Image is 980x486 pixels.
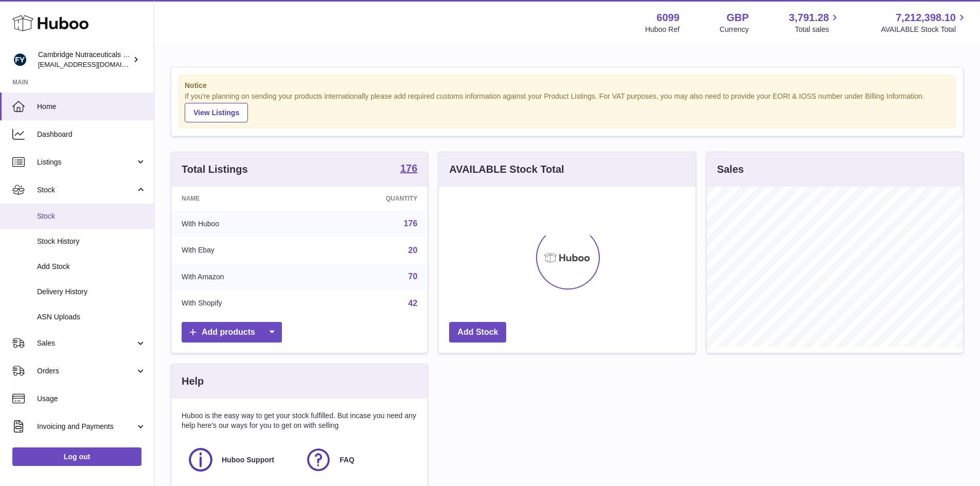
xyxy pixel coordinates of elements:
[38,50,131,69] div: Cambridge Nutraceuticals Ltd
[182,411,417,430] p: Huboo is the easy way to get your stock fulfilled. But incase you need any help here's our ways f...
[37,287,146,297] span: Delivery History
[340,455,354,465] span: FAQ
[449,163,564,176] h3: AVAILABLE Stock Total
[645,25,680,34] div: Huboo Ref
[37,102,146,112] span: Home
[37,130,146,139] span: Dashboard
[896,11,956,25] span: 7,212,398.10
[408,299,418,308] a: 42
[171,187,312,210] th: Name
[222,455,274,465] span: Huboo Support
[717,163,744,176] h3: Sales
[400,163,417,175] a: 176
[12,447,141,466] a: Log out
[795,25,841,34] span: Total sales
[789,11,829,25] span: 3,791.28
[37,157,135,167] span: Listings
[408,272,418,281] a: 70
[171,237,312,264] td: With Ebay
[400,163,417,173] strong: 176
[720,25,749,34] div: Currency
[305,446,412,474] a: FAQ
[185,81,950,91] strong: Notice
[171,290,312,317] td: With Shopify
[408,246,418,255] a: 20
[726,11,749,25] strong: GBP
[37,394,146,404] span: Usage
[12,52,28,67] img: huboo@camnutra.com
[881,25,968,34] span: AVAILABLE Stock Total
[37,366,135,376] span: Orders
[404,219,418,228] a: 176
[656,11,680,25] strong: 6099
[37,312,146,322] span: ASN Uploads
[37,185,135,195] span: Stock
[38,60,151,68] span: [EMAIL_ADDRESS][DOMAIN_NAME]
[312,187,428,210] th: Quantity
[185,103,248,122] a: View Listings
[182,322,282,343] a: Add products
[182,163,248,176] h3: Total Listings
[37,262,146,272] span: Add Stock
[881,11,968,34] a: 7,212,398.10 AVAILABLE Stock Total
[187,446,294,474] a: Huboo Support
[789,11,841,34] a: 3,791.28 Total sales
[37,338,135,348] span: Sales
[37,211,146,221] span: Stock
[182,374,204,388] h3: Help
[37,237,146,246] span: Stock History
[185,92,950,122] div: If you're planning on sending your products internationally please add required customs informati...
[449,322,506,343] a: Add Stock
[171,263,312,290] td: With Amazon
[171,210,312,237] td: With Huboo
[37,422,135,431] span: Invoicing and Payments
